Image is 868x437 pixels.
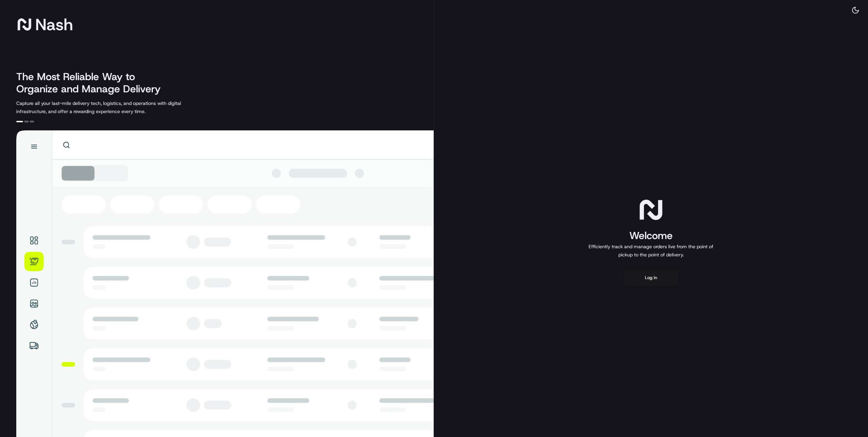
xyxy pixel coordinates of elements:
[624,270,678,286] button: Log in
[586,229,716,242] h1: Welcome
[16,99,212,115] p: Capture all your last-mile delivery tech, logistics, and operations with digital infrastructure, ...
[35,18,73,31] span: Nash
[16,71,168,95] h2: The Most Reliable Way to Organize and Manage Delivery
[586,242,716,259] p: Efficiently track and manage orders live from the point of pickup to the point of delivery.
